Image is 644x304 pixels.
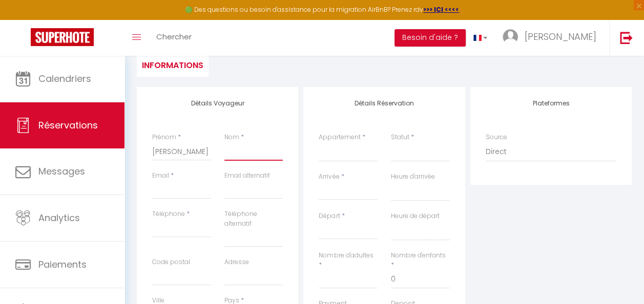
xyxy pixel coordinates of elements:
[152,257,190,267] label: Code postal
[495,20,609,56] a: ... [PERSON_NAME]
[503,29,518,45] img: ...
[394,29,466,47] button: Besoin d'aide ?
[137,52,209,77] li: Informations
[38,72,91,85] span: Calendriers
[486,133,507,142] label: Source
[156,31,192,42] span: Chercher
[486,100,616,107] h4: Plateformes
[224,171,270,181] label: Email alternatif
[423,5,459,14] a: >>> ICI <<<<
[525,30,596,43] span: [PERSON_NAME]
[391,172,435,182] label: Heure d'arrivée
[319,251,373,260] label: Nombre d'adultes
[38,119,98,132] span: Réservations
[38,258,87,271] span: Paiements
[391,133,409,142] label: Statut
[224,257,249,267] label: Adresse
[319,172,339,182] label: Arrivée
[620,31,633,44] img: logout
[319,133,360,142] label: Appartement
[31,28,94,46] img: Super Booking
[152,171,169,181] label: Email
[319,211,340,221] label: Départ
[391,251,446,260] label: Nombre d'enfants
[319,100,449,107] h4: Détails Réservation
[224,133,239,142] label: Nom
[152,100,283,107] h4: Détails Voyageur
[149,20,199,56] a: Chercher
[152,209,185,219] label: Téléphone
[391,211,440,221] label: Heure de départ
[224,209,283,229] label: Téléphone alternatif
[38,211,80,224] span: Analytics
[152,133,176,142] label: Prénom
[38,165,85,178] span: Messages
